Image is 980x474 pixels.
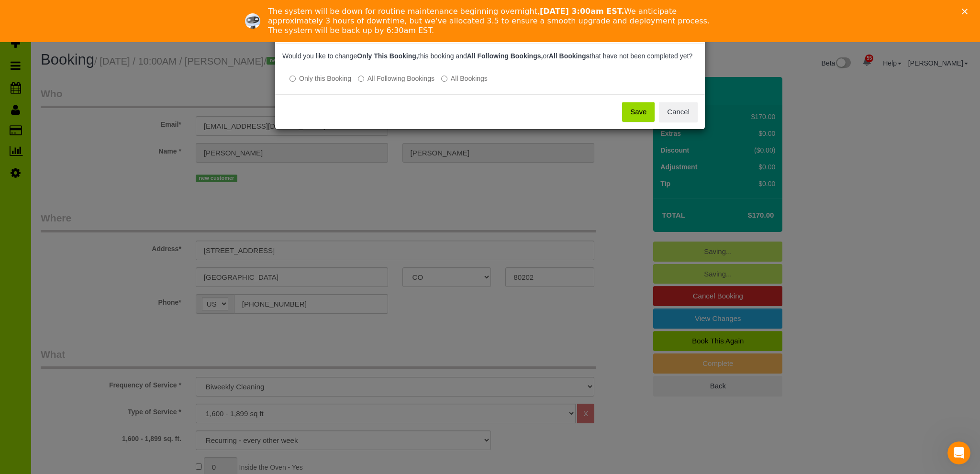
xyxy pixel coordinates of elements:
p: Would you like to change this booking and or that have not been completed yet? [282,51,698,61]
label: This and all the bookings after it will be changed. [358,74,434,83]
button: Cancel [659,102,698,122]
label: All other bookings in the series will remain the same. [290,74,351,83]
button: Save [622,102,655,122]
img: Profile image for Ellie [245,13,260,29]
input: Only this Booking [290,76,296,82]
b: All Following Bookings, [467,52,543,60]
iframe: Intercom live chat [947,441,970,464]
div: The system will be down for routine maintenance beginning overnight, We anticipate approximately ... [268,7,720,35]
input: All Following Bookings [358,76,364,82]
div: Close [962,9,971,14]
label: All bookings that have not been completed yet will be changed. [441,74,488,83]
b: Only This Booking, [357,52,418,60]
b: All Bookings [549,52,590,60]
b: [DATE] 3:00am EST. [540,7,624,16]
input: All Bookings [441,76,447,82]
